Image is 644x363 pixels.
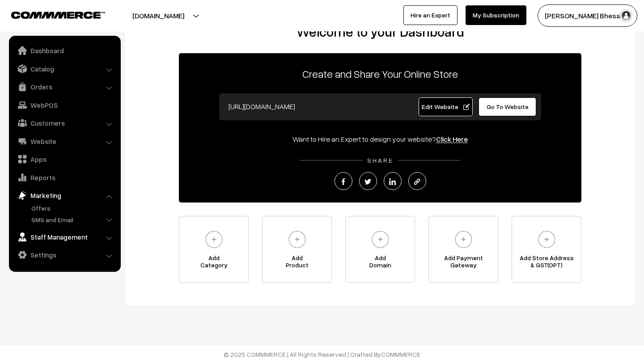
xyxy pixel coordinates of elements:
[538,4,637,27] button: [PERSON_NAME] Bhesani…
[345,216,415,283] a: AddDomain
[179,254,248,272] span: Add Category
[11,79,118,95] a: Orders
[285,227,309,252] img: plus.svg
[29,215,118,224] a: SMS and Email
[619,9,633,22] img: user
[512,254,581,272] span: Add Store Address & GST(OPT)
[11,229,118,245] a: Staff Management
[436,135,468,144] a: Click Here
[422,103,470,110] span: Edit Website
[29,203,118,213] a: Offers
[11,12,105,18] img: COMMMERCE
[487,103,529,110] span: Go To Website
[11,247,118,263] a: Settings
[11,169,118,186] a: Reports
[363,156,398,164] span: SHARE
[11,133,118,149] a: Website
[429,254,498,272] span: Add Payment Gateway
[534,227,559,252] img: plus.svg
[11,42,118,59] a: Dashboard
[11,61,118,77] a: Catalog
[179,216,249,283] a: AddCategory
[428,216,498,283] a: Add PaymentGateway
[381,350,420,358] a: COMMMERCE
[466,5,526,25] a: My Subscription
[368,227,393,252] img: plus.svg
[202,227,226,252] img: plus.svg
[11,151,118,167] a: Apps
[346,254,415,272] span: Add Domain
[134,24,626,40] h2: Welcome to your Dashboard
[479,97,536,116] a: Go To Website
[419,97,473,116] a: Edit Website
[11,187,118,203] a: Marketing
[179,134,581,144] div: Want to Hire an Expert to design your website?
[179,66,581,82] p: Create and Share Your Online Store
[11,97,118,113] a: WebPOS
[263,254,331,272] span: Add Product
[11,9,89,20] a: COMMMERCE
[101,4,216,27] button: [DOMAIN_NAME]
[11,115,118,131] a: Customers
[403,5,458,25] a: Hire an Expert
[512,216,581,283] a: Add Store Address& GST(OPT)
[262,216,332,283] a: AddProduct
[451,227,476,252] img: plus.svg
